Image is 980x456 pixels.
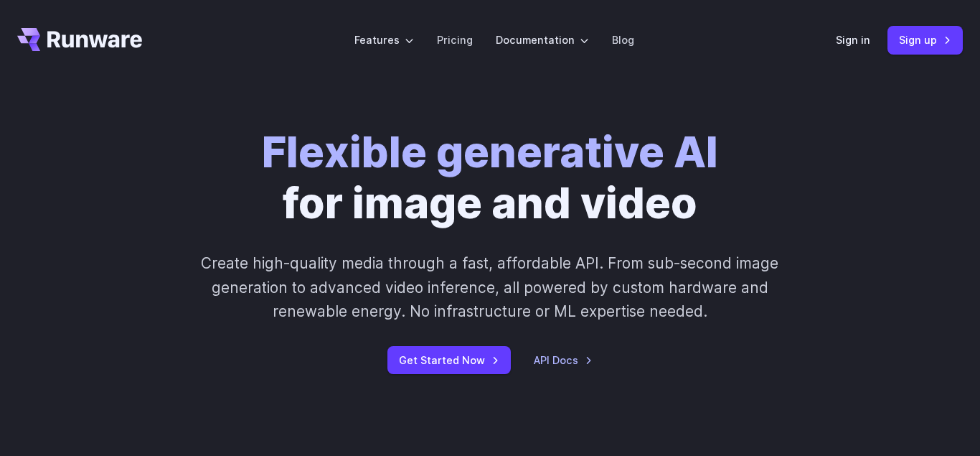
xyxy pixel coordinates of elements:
[836,32,870,48] a: Sign in
[262,126,718,228] h1: for image and video
[887,26,963,54] a: Sign up
[437,32,473,48] a: Pricing
[534,352,593,368] a: API Docs
[387,346,511,374] a: Get Started Now
[612,32,634,48] a: Blog
[354,32,414,48] label: Features
[187,251,793,323] p: Create high-quality media through a fast, affordable API. From sub-second image generation to adv...
[262,126,718,177] strong: Flexible generative AI
[496,32,589,48] label: Documentation
[17,28,142,51] a: Go to /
